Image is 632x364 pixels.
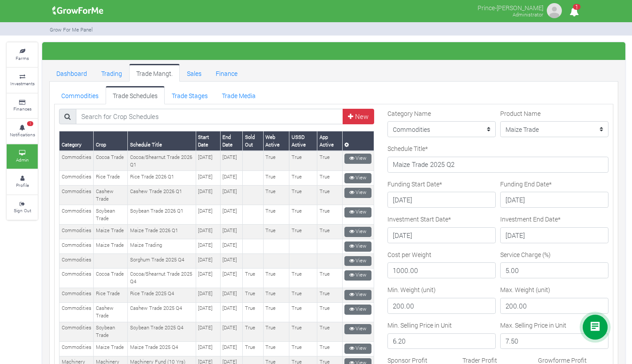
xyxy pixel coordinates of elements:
[387,214,451,224] label: Investment Start Date
[196,131,220,151] th: Start Date
[196,254,220,269] td: [DATE]
[16,55,29,61] small: Farms
[344,344,371,354] a: View
[196,171,220,186] td: [DATE]
[289,171,317,186] td: True
[387,285,436,294] label: Min. Weight (unit)
[573,4,581,10] span: 1
[220,322,243,341] td: [DATE]
[50,26,93,33] small: Grow For Me Panel
[220,254,243,269] td: [DATE]
[215,86,263,104] a: Trade Media
[289,302,317,322] td: True
[317,322,343,341] td: True
[344,188,371,198] a: View
[27,121,33,127] span: 1
[220,205,243,225] td: [DATE]
[196,151,220,170] td: [DATE]
[263,131,289,151] th: Web Active
[500,214,561,224] label: Investment End Date
[243,341,263,356] td: True
[59,254,94,269] td: Commodities
[343,109,374,125] a: New
[59,171,94,186] td: Commodities
[128,341,196,356] td: Maize Trade 2025 Q4
[59,131,94,151] th: Category
[220,341,243,356] td: [DATE]
[289,186,317,205] td: True
[7,43,38,67] a: Farms
[59,186,94,205] td: Commodities
[344,305,371,315] a: View
[500,320,566,330] label: Max. Selling Price in Unit
[500,109,541,118] label: Product Name
[49,2,107,20] img: growforme image
[220,171,243,186] td: [DATE]
[94,288,128,302] td: Rice Trade
[545,2,563,20] img: growforme image
[196,288,220,302] td: [DATE]
[263,322,289,341] td: True
[289,151,317,170] td: True
[344,270,371,281] a: View
[94,225,128,239] td: Maize Trade
[289,341,317,356] td: True
[94,186,128,205] td: Cashew Trade
[128,131,196,151] th: Schedule Title
[243,268,263,288] td: True
[263,268,289,288] td: True
[165,86,215,104] a: Trade Stages
[220,131,243,151] th: End Date
[94,268,128,288] td: Cocoa Trade
[243,131,263,151] th: Sold Out
[387,179,442,189] label: Funding Start Date
[196,322,220,341] td: [DATE]
[128,239,196,254] td: Maize Trading
[317,302,343,322] td: True
[289,225,317,239] td: True
[263,225,289,239] td: True
[59,239,94,254] td: Commodities
[317,225,343,239] td: True
[387,109,431,118] label: Category Name
[59,205,94,225] td: Commodities
[243,322,263,341] td: True
[94,322,128,341] td: Soybean Trade
[317,186,343,205] td: True
[7,144,38,169] a: Admin
[94,131,128,151] th: Crop
[387,320,452,330] label: Min. Selling Price in Unit
[59,268,94,288] td: Commodities
[94,151,128,170] td: Cocoa Trade
[128,205,196,225] td: Soybean Trade 2026 Q1
[220,302,243,322] td: [DATE]
[220,225,243,239] td: [DATE]
[220,186,243,205] td: [DATE]
[344,241,371,252] a: View
[196,186,220,205] td: [DATE]
[10,131,35,138] small: Notifications
[59,341,94,356] td: Commodities
[196,341,220,356] td: [DATE]
[317,288,343,302] td: True
[14,207,31,214] small: Sign Out
[263,186,289,205] td: True
[387,144,428,153] label: Schedule Title
[7,119,38,143] a: 1 Notifications
[94,171,128,186] td: Rice Trade
[344,256,371,266] a: View
[500,285,550,294] label: Max. Weight (unit)
[59,302,94,322] td: Commodities
[500,250,551,259] label: Service Charge (%)
[289,288,317,302] td: True
[16,182,29,188] small: Profile
[263,341,289,356] td: True
[344,173,371,183] a: View
[16,157,29,163] small: Admin
[263,151,289,170] td: True
[196,205,220,225] td: [DATE]
[10,80,35,87] small: Investments
[94,205,128,225] td: Soybean Trade
[49,64,94,82] a: Dashboard
[94,302,128,322] td: Cashew Trade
